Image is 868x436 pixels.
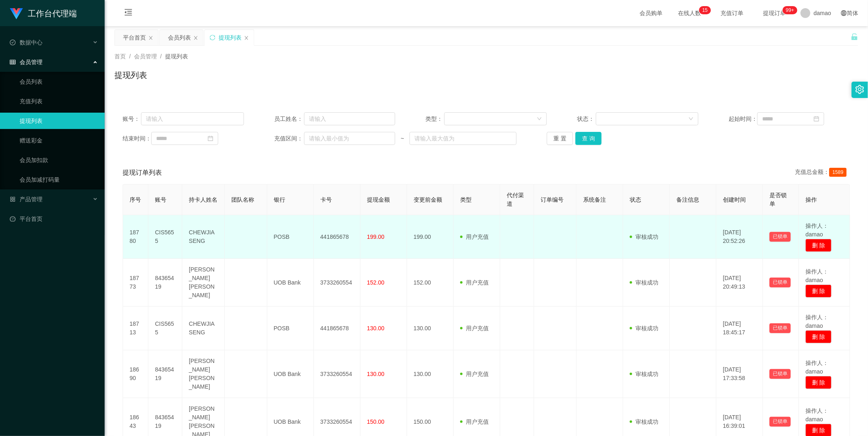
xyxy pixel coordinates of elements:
[367,279,385,286] span: 152.00
[770,232,791,242] button: 已锁单
[805,222,828,238] span: 操作人：damao
[182,259,225,307] td: [PERSON_NAME] [PERSON_NAME]
[507,192,524,207] span: 代付渠道
[130,196,141,203] span: 序号
[716,10,747,16] span: 充值订单
[10,196,43,202] span: 产品管理
[314,259,360,307] td: 3733260554
[630,325,658,331] span: 审核成功
[851,33,858,40] i: 图标: unlock
[541,196,564,203] span: 订单编号
[395,134,409,143] span: ~
[274,134,304,143] span: 充值区间：
[630,279,658,286] span: 审核成功
[829,168,847,177] span: 1589
[28,0,77,27] h1: 工作台代理端
[114,0,142,27] i: 图标: menu-fold
[148,259,182,307] td: 84365419
[367,371,385,377] span: 130.00
[155,196,166,203] span: 账号
[114,53,126,60] span: 首页
[20,132,98,149] a: 赠送彩金
[841,10,847,16] i: 图标: global
[123,30,146,45] div: 平台首页
[314,350,360,398] td: 3733260554
[314,307,360,350] td: 441865678
[547,132,573,145] button: 重 置
[134,53,157,60] span: 会员管理
[20,152,98,168] a: 会员加扣款
[460,325,489,331] span: 用户充值
[367,234,385,240] span: 199.00
[189,196,217,203] span: 持卡人姓名
[537,116,542,122] i: 图标: down
[193,36,198,40] i: 图标: close
[460,279,489,286] span: 用户充值
[367,196,390,203] span: 提现金额
[123,307,148,350] td: 18713
[160,53,162,60] span: /
[630,196,641,203] span: 状态
[182,307,225,350] td: CHEWJIASENG
[716,307,763,350] td: [DATE] 18:45:17
[716,259,763,307] td: [DATE] 20:49:13
[770,278,791,287] button: 已锁单
[716,350,763,398] td: [DATE] 17:33:58
[770,192,787,207] span: 是否锁单
[208,136,213,141] i: 图标: calendar
[460,196,472,203] span: 类型
[210,35,215,40] i: 图标: sync
[165,53,188,60] span: 提现列表
[409,132,517,145] input: 请输入最大值为
[805,196,817,203] span: 操作
[702,6,705,14] p: 1
[729,115,757,123] span: 起始时间：
[716,215,763,259] td: [DATE] 20:52:26
[10,40,16,45] i: 图标: check-circle-o
[10,59,43,65] span: 会员管理
[20,113,98,129] a: 提现列表
[10,8,23,20] img: logo.9652507e.png
[304,112,395,125] input: 请输入
[855,85,864,94] i: 图标: setting
[414,196,442,203] span: 变更前金额
[114,69,147,81] h1: 提现列表
[676,196,699,203] span: 备注信息
[267,350,314,398] td: UOB Bank
[314,215,360,259] td: 441865678
[689,116,694,122] i: 图标: down
[805,330,832,343] button: 删 除
[583,196,606,203] span: 系统备注
[10,10,77,16] a: 工作台代理端
[10,196,16,202] i: 图标: appstore-o
[123,215,148,259] td: 18780
[460,234,489,240] span: 用户充值
[148,350,182,398] td: 84365419
[10,211,98,227] a: 图标: dashboard平台首页
[274,196,285,203] span: 银行
[814,116,819,122] i: 图标: calendar
[20,171,98,188] a: 会员加减打码量
[805,314,828,329] span: 操作人：damao
[123,350,148,398] td: 18690
[407,350,454,398] td: 130.00
[267,259,314,307] td: UOB Bank
[630,234,658,240] span: 审核成功
[705,6,708,14] p: 5
[148,36,153,40] i: 图标: close
[148,307,182,350] td: CIS5655
[460,418,489,425] span: 用户充值
[407,259,454,307] td: 152.00
[123,168,162,178] span: 提现订单列表
[407,215,454,259] td: 199.00
[770,417,791,427] button: 已锁单
[805,376,832,389] button: 删 除
[267,307,314,350] td: POSB
[123,259,148,307] td: 18773
[575,132,602,145] button: 查 询
[770,323,791,333] button: 已锁单
[723,196,746,203] span: 创建时间
[123,115,141,123] span: 账号：
[367,325,385,331] span: 130.00
[320,196,332,203] span: 卡号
